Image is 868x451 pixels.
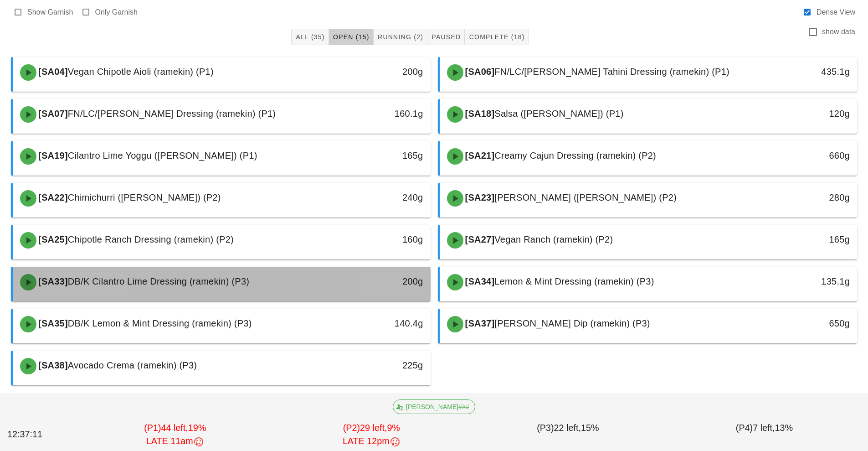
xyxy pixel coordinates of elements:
button: All (35) [291,29,329,45]
span: [PERSON_NAME] Dip (ramekin) (P3) [494,318,650,328]
span: Running (2) [377,33,423,41]
div: 165g [757,232,850,247]
button: Open (15) [329,29,374,45]
span: [SA22] [36,192,68,202]
span: Lemon & Mint Dressing (ramekin) (P3) [494,276,654,286]
span: FN/LC/[PERSON_NAME] Tahini Dressing (ramekin) (P1) [494,67,729,77]
span: [SA18] [463,109,495,119]
button: Paused [427,29,465,45]
span: Complete (18) [468,33,524,41]
span: Vegan Ranch (ramekin) (P2) [494,234,613,244]
div: 650g [757,316,850,331]
span: [PERSON_NAME] ([PERSON_NAME]) (P2) [494,192,677,202]
span: Creamy Cajun Dressing (ramekin) (P2) [494,150,656,161]
div: LATE 11am [79,435,272,448]
div: (P3) 15% [470,420,666,450]
div: 12:37:11 [5,426,77,443]
span: [SA35] [36,318,68,328]
div: 160.1g [330,106,423,121]
label: Show Garnish [27,8,73,17]
span: 7 left, [753,423,775,433]
div: 435.1g [757,64,850,79]
div: 660g [757,148,850,163]
span: DB/K Lemon & Mint Dressing (ramekin) (P3) [68,318,252,328]
span: 22 left, [554,423,581,433]
div: 140.4g [330,316,423,331]
label: show data [822,27,855,36]
span: [SA06] [463,67,495,77]
span: [SA38] [36,360,68,370]
span: Avocado Crema (ramekin) (P3) [68,360,197,370]
span: All (35) [295,33,324,41]
span: Chipotle Ranch Dressing (ramekin) (P2) [68,234,234,244]
div: 200g [330,64,423,79]
div: 280g [757,190,850,205]
span: [SA23] [463,192,495,202]
span: Open (15) [333,33,370,41]
span: Paused [431,33,461,41]
div: 225g [330,358,423,373]
span: [SA19] [36,150,68,161]
div: 135.1g [757,274,850,289]
span: 29 left, [360,423,387,433]
span: Salsa ([PERSON_NAME]) (P1) [494,109,623,119]
div: (P4) 13% [666,420,863,450]
span: FN/LC/[PERSON_NAME] Dressing (ramekin) (P1) [68,109,276,119]
div: LATE 12pm [275,435,468,448]
button: Complete (18) [465,29,529,45]
span: [SA34] [463,276,495,286]
span: [SA27] [463,234,495,244]
span: [SA07] [36,109,68,119]
div: (P1) 19% [77,420,273,450]
span: Chimichurri ([PERSON_NAME]) (P2) [68,192,221,202]
span: Cilantro Lime Yoggu ([PERSON_NAME]) (P1) [68,150,257,161]
span: DB/K Cilantro Lime Dressing (ramekin) (P3) [68,276,249,286]
span: [SA25] [36,234,68,244]
div: 240g [330,190,423,205]
label: Only Garnish [95,8,138,17]
span: 44 left, [161,423,188,433]
div: 120g [757,106,850,121]
span: [SA33] [36,276,68,286]
span: [SA37] [463,318,495,328]
div: 200g [330,274,423,289]
span: [SA04] [36,67,68,77]
div: 160g [330,232,423,247]
label: Dense View [817,8,855,17]
div: 165g [330,148,423,163]
div: (P2) 9% [273,420,470,450]
span: Vegan Chipotle Aioli (ramekin) (P1) [68,67,214,77]
span: [PERSON_NAME]### [399,400,469,414]
button: Running (2) [374,29,427,45]
span: [SA21] [463,150,495,161]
